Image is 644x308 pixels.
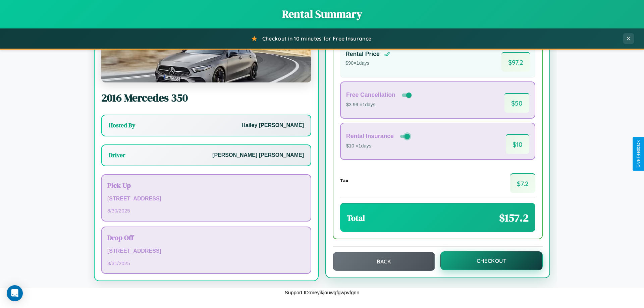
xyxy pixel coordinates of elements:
[346,142,411,150] p: $10 × 1 days
[340,178,348,183] h4: Tax
[107,180,305,190] h3: Pick Up
[7,285,23,301] div: Open Intercom Messenger
[107,259,305,268] p: 8 / 31 / 2025
[499,210,529,225] span: $ 157.2
[285,288,360,297] p: Support ID: meyikjouwgfgwpvfgnn
[346,101,413,109] p: $3.99 × 1 days
[107,194,305,204] p: [STREET_ADDRESS]
[107,233,305,242] h3: Drop Off
[440,251,543,270] button: Checkout
[262,35,371,42] span: Checkout in 10 minutes for Free Insurance
[107,246,305,256] p: [STREET_ADDRESS]
[345,51,380,58] h4: Rental Price
[346,133,394,140] h4: Rental Insurance
[7,7,637,21] h1: Rental Summary
[212,150,304,160] p: [PERSON_NAME] [PERSON_NAME]
[333,252,435,271] button: Back
[504,93,529,113] span: $ 50
[345,59,390,68] p: $ 90 × 1 days
[510,173,535,193] span: $ 7.2
[636,140,641,168] div: Give Feedback
[241,121,304,130] p: Hailey [PERSON_NAME]
[346,91,395,99] h4: Free Cancellation
[107,206,305,215] p: 8 / 30 / 2025
[501,52,530,72] span: $ 97.2
[109,121,135,129] h3: Hosted By
[506,134,529,154] span: $ 10
[347,212,365,224] h3: Total
[101,90,311,105] h2: 2016 Mercedes 350
[109,151,125,159] h3: Driver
